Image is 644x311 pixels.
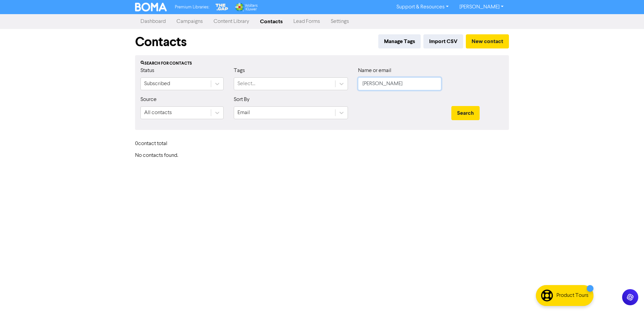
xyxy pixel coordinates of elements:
[423,34,463,48] button: Import CSV
[144,80,170,88] div: Subscribed
[140,61,504,67] div: Search for contacts
[237,80,255,88] div: Select...
[140,67,154,75] label: Status
[391,2,454,12] a: Support & Resources
[358,67,391,75] label: Name or email
[378,34,421,48] button: Manage Tags
[288,15,325,28] a: Lead Forms
[135,34,187,50] h1: Contacts
[144,109,172,117] div: All contacts
[255,15,288,28] a: Contacts
[135,15,171,28] a: Dashboard
[454,2,509,12] a: [PERSON_NAME]
[234,96,250,104] label: Sort By
[234,67,245,75] label: Tags
[610,279,644,311] iframe: Chat Widget
[135,3,167,11] img: BOMA Logo
[208,15,255,28] a: Content Library
[135,141,189,147] h6: 0 contact total
[234,3,257,11] img: Wolters Kluwer
[135,152,509,159] h6: No contacts found.
[175,5,209,9] span: Premium Libraries:
[140,96,157,104] label: Source
[466,34,509,48] button: New contact
[325,15,354,28] a: Settings
[171,15,208,28] a: Campaigns
[451,106,480,120] button: Search
[215,3,229,11] img: The Gap
[237,109,250,117] div: Email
